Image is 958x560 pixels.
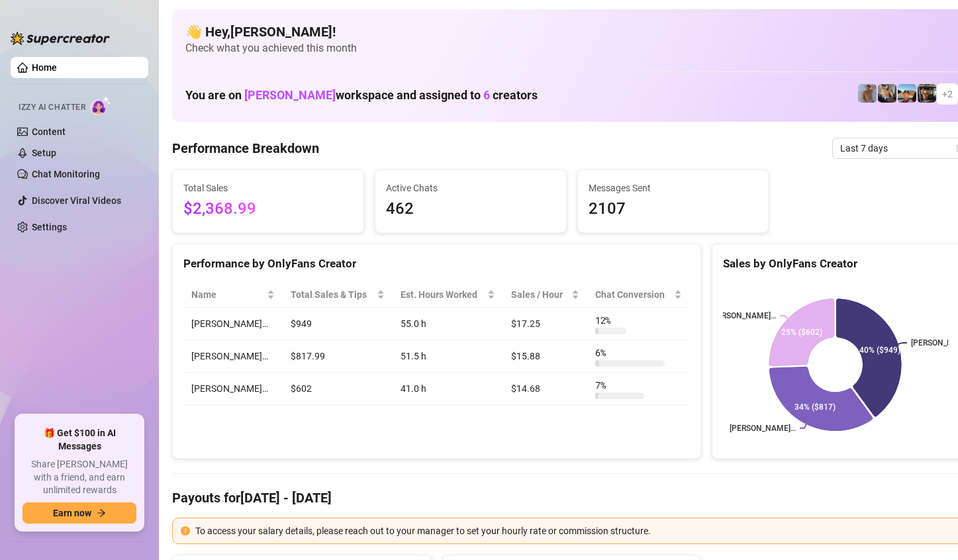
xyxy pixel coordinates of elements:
span: + 2 [942,87,953,101]
td: 51.5 h [393,340,503,373]
span: Earn now [53,508,91,518]
th: Sales / Hour [503,282,587,308]
text: [PERSON_NAME]… [730,424,796,433]
img: George [878,84,896,103]
td: $17.25 [503,308,587,340]
span: Share [PERSON_NAME] with a friend, and earn unlimited rewards [23,458,136,497]
h4: 👋 Hey, [PERSON_NAME] ! [185,23,958,41]
span: Active Chats [386,181,555,195]
span: 2107 [589,197,758,222]
a: Settings [32,222,67,232]
span: Total Sales & Tips [291,287,374,302]
img: logo-BBDzfeDw.svg [11,32,110,45]
span: exclamation-circle [181,526,190,536]
span: 6 % [595,346,616,360]
span: Messages Sent [589,181,758,195]
a: Chat Monitoring [32,169,100,179]
span: $2,368.99 [183,197,353,222]
td: 41.0 h [393,373,503,405]
span: 🎁 Get $100 in AI Messages [23,427,136,453]
img: Joey [858,84,877,103]
a: Home [32,62,57,73]
span: 462 [386,197,555,222]
span: 6 [483,88,490,102]
th: Name [183,282,283,308]
a: Setup [32,148,56,158]
th: Total Sales & Tips [283,282,393,308]
td: [PERSON_NAME]… [183,373,283,405]
span: Sales / Hour [511,287,568,302]
span: arrow-right [97,508,106,518]
h1: You are on workspace and assigned to creators [185,88,538,103]
img: Zach [898,84,916,103]
span: 7 % [595,378,616,393]
img: AI Chatter [91,96,111,115]
div: Performance by OnlyFans Creator [183,255,690,273]
td: $602 [283,373,393,405]
text: [PERSON_NAME]… [710,311,776,320]
a: Content [32,126,66,137]
th: Chat Conversion [587,282,690,308]
span: [PERSON_NAME] [244,88,336,102]
td: $949 [283,308,393,340]
td: $15.88 [503,340,587,373]
td: 55.0 h [393,308,503,340]
h4: Performance Breakdown [172,139,319,158]
span: 12 % [595,313,616,328]
td: $817.99 [283,340,393,373]
span: Izzy AI Chatter [19,101,85,114]
img: Nathan [918,84,936,103]
span: Check what you achieved this month [185,41,958,56]
td: [PERSON_NAME]… [183,340,283,373]
span: Name [191,287,264,302]
span: Chat Conversion [595,287,671,302]
a: Discover Viral Videos [32,195,121,206]
button: Earn nowarrow-right [23,502,136,524]
div: Est. Hours Worked [401,287,485,302]
span: Total Sales [183,181,353,195]
td: $14.68 [503,373,587,405]
td: [PERSON_NAME]… [183,308,283,340]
